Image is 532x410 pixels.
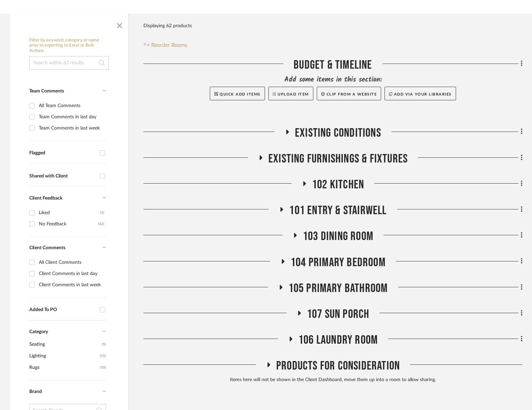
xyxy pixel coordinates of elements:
[100,351,106,361] span: (15)
[268,87,313,100] button: Upload Item
[39,257,104,268] div: All Client Comments
[39,207,100,218] div: Liked
[276,359,400,373] span: Products For Consideration
[29,245,65,250] span: Client Comments
[29,196,62,201] span: Client Feedback
[29,150,96,156] div: Flagged
[143,376,522,384] div: Items here will not be shown in the Client Dashboard, move them up into a room to allow sharing.
[39,268,104,279] div: Client Comments in last day
[29,329,48,335] span: Category
[151,41,187,49] span: Reorder Rooms
[29,38,109,54] h6: Filter by keyword, category or name prior to exporting to Excel or Bulk Actions
[220,92,261,96] span: Quick Add Items
[29,389,42,394] span: Brand
[113,17,126,31] button: Close
[268,152,408,166] span: Existing Furnishings & Fixtures
[210,87,265,100] button: Quick Add Items
[143,19,192,33] div: Displaying 62 products
[39,112,104,122] div: Team Comments in last day
[100,362,106,373] span: (10)
[29,339,100,350] span: Seating
[307,307,370,322] span: 107 Sun Porch
[312,177,364,192] span: 102 Kitchen
[29,89,64,93] span: Team Comments
[29,307,96,313] div: Added To PO
[295,126,381,140] span: Existing Conditions
[39,123,104,134] div: Team Comments in last week
[385,87,456,100] button: Add via your libraries
[317,87,381,100] button: Clip from a website
[143,75,522,85] div: Add some items in this section:
[143,41,187,49] button: Reorder Rooms
[29,362,98,373] span: Rugs
[98,219,104,229] div: (42)
[29,350,98,362] span: Lighting
[303,229,373,244] span: 103 Dining Room
[29,56,109,70] input: Search within 62 results
[29,173,96,179] div: Shared with Client
[298,333,378,347] span: 106 Laundry Room
[100,207,104,218] div: (1)
[288,281,388,296] span: 105 Primary Bathroom
[291,255,386,270] span: 104 Primary Bedroom
[289,203,387,218] span: 101 Entry & Stairwell
[39,100,104,111] div: All Team Comments
[39,219,98,229] div: No Feedback
[102,339,106,350] span: (5)
[39,279,104,290] div: Client Comments in last week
